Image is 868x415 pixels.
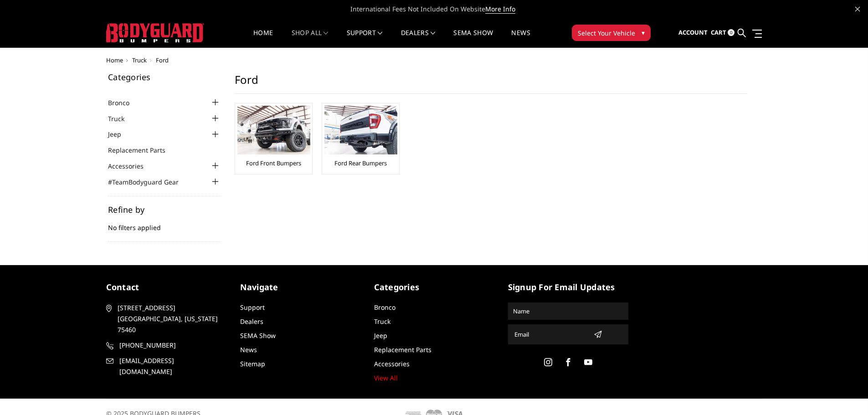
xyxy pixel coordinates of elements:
[108,177,190,187] a: #TeamBodyguard Gear
[509,304,627,318] input: Name
[119,340,225,351] span: [PHONE_NUMBER]
[347,30,383,47] a: Support
[106,281,226,293] h5: contact
[678,28,708,36] span: Account
[253,30,273,47] a: Home
[240,281,360,293] h5: Navigate
[292,30,329,47] a: shop all
[106,23,204,42] img: BODYGUARD BUMPERS
[108,73,221,81] h5: Categories
[374,359,410,368] a: Accessories
[374,374,398,382] a: View All
[711,28,726,36] span: Cart
[508,281,628,293] h5: signup for email updates
[711,20,734,45] a: Cart 0
[119,355,225,377] span: [EMAIL_ADDRESS][DOMAIN_NAME]
[108,114,136,123] a: Truck
[728,29,734,36] span: 0
[106,355,226,377] a: [EMAIL_ADDRESS][DOMAIN_NAME]
[511,327,590,342] input: Email
[108,205,221,242] div: No filters applied
[511,30,530,47] a: News
[401,30,436,47] a: Dealers
[578,28,635,38] span: Select Your Vehicle
[132,56,147,64] a: Truck
[246,159,301,167] a: Ford Front Bumpers
[106,340,226,351] a: [PHONE_NUMBER]
[374,345,431,354] a: Replacement Parts
[453,30,493,47] a: SEMA Show
[240,317,263,326] a: Dealers
[374,317,390,326] a: Truck
[240,331,276,340] a: SEMA Show
[156,56,169,64] span: Ford
[118,302,223,335] span: [STREET_ADDRESS] [GEOGRAPHIC_DATA], [US_STATE] 75460
[108,98,141,108] a: Bronco
[108,205,221,214] h5: Refine by
[572,25,651,41] button: Select Your Vehicle
[108,161,155,171] a: Accessories
[334,159,387,167] a: Ford Rear Bumpers
[108,129,133,139] a: Jeep
[240,359,265,368] a: Sitemap
[240,345,257,354] a: News
[374,281,494,293] h5: Categories
[678,20,708,45] a: Account
[240,303,265,312] a: Support
[485,5,515,14] a: More Info
[108,145,177,155] a: Replacement Parts
[235,73,747,94] h1: Ford
[374,303,395,312] a: Bronco
[106,56,123,64] a: Home
[642,28,645,37] span: ▾
[374,331,387,340] a: Jeep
